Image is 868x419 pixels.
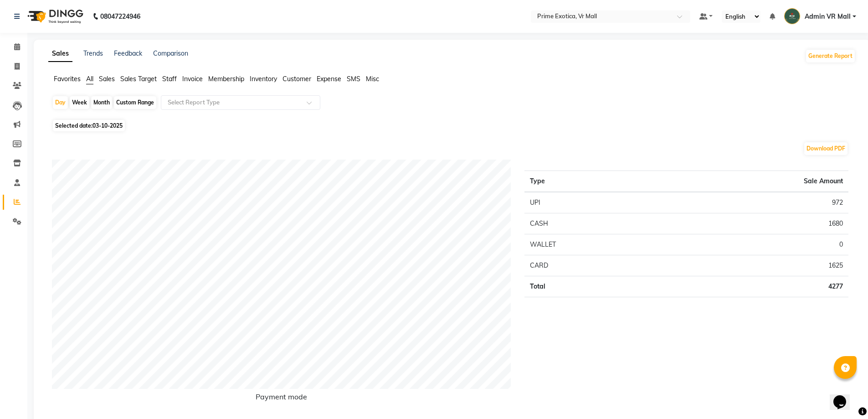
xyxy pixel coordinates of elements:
[70,96,89,109] div: Week
[23,4,86,29] img: logo
[53,120,125,131] span: Selected date:
[162,75,177,83] span: Staff
[114,49,142,57] a: Feedback
[48,46,72,62] a: Sales
[54,75,81,83] span: Favorites
[99,75,115,83] span: Sales
[317,75,341,83] span: Expense
[524,171,662,192] th: Type
[208,75,244,83] span: Membership
[784,8,800,24] img: Admin VR Mall
[83,49,103,57] a: Trends
[524,255,662,276] td: CARD
[806,50,855,62] button: Generate Report
[100,4,140,29] b: 08047224946
[524,234,662,255] td: WALLET
[86,75,93,83] span: All
[92,122,123,129] span: 03-10-2025
[524,276,662,297] td: Total
[524,192,662,213] td: UPI
[347,75,360,83] span: SMS
[182,75,203,83] span: Invoice
[53,96,68,109] div: Day
[153,49,188,57] a: Comparison
[120,75,157,83] span: Sales Target
[114,96,156,109] div: Custom Range
[282,75,311,83] span: Customer
[366,75,379,83] span: Misc
[524,213,662,234] td: CASH
[250,75,277,83] span: Inventory
[804,142,847,155] button: Download PDF
[662,213,848,234] td: 1680
[805,12,851,21] span: Admin VR Mall
[52,393,511,405] h6: Payment mode
[662,255,848,276] td: 1625
[91,96,112,109] div: Month
[662,276,848,297] td: 4277
[662,171,848,192] th: Sale Amount
[830,383,859,410] iframe: chat widget
[662,234,848,255] td: 0
[662,192,848,213] td: 972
